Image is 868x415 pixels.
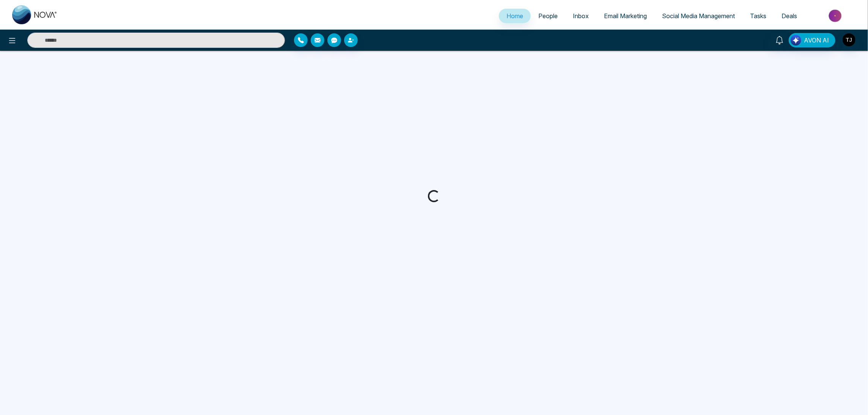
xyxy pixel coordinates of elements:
span: Email Marketing [604,12,647,20]
a: Inbox [565,9,596,23]
img: User Avatar [843,33,855,46]
span: People [538,12,558,20]
span: Tasks [750,12,766,20]
span: Deals [782,12,797,20]
button: AVON AI [789,33,835,47]
a: Email Marketing [596,9,654,23]
a: Social Media Management [654,9,742,23]
a: Tasks [742,9,774,23]
img: Lead Flow [791,35,801,46]
span: AVON AI [804,36,829,45]
span: Social Media Management [662,12,735,20]
img: Nova CRM Logo [12,5,58,24]
a: Home [499,9,531,23]
span: Home [506,12,523,20]
a: Deals [774,9,805,23]
img: Market-place.gif [808,7,863,24]
a: People [531,9,565,23]
span: Inbox [573,12,589,20]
